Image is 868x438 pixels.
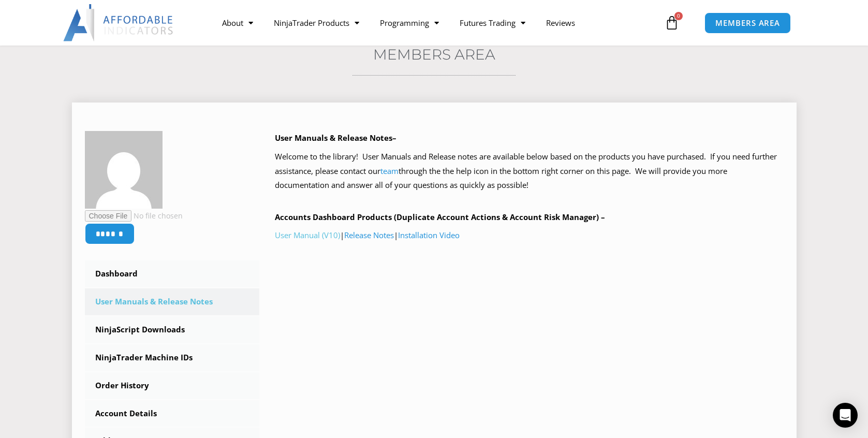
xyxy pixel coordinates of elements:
[85,131,163,209] img: 03ad9c4cb5e0fd2567280c0fcec50e89b45999496ffb71dd15b0be532310438f
[85,372,260,399] a: Order History
[85,260,260,287] a: Dashboard
[704,12,791,34] a: MEMBERS AREA
[275,228,784,243] p: | |
[715,19,780,27] span: MEMBERS AREA
[649,8,695,38] a: 0
[380,166,399,176] a: team
[833,403,858,428] div: Open Intercom Messenger
[85,288,260,315] a: User Manuals & Release Notes
[63,4,174,41] img: LogoAI | Affordable Indicators – NinjaTrader
[85,400,260,427] a: Account Details
[536,11,585,35] a: Reviews
[85,316,260,343] a: NinjaScript Downloads
[449,11,536,35] a: Futures Trading
[85,344,260,371] a: NinjaTrader Machine IDs
[212,11,662,35] nav: Menu
[275,133,396,143] b: User Manuals & Release Notes–
[674,12,683,20] span: 0
[275,230,340,240] a: User Manual (V10)
[398,230,460,240] a: Installation Video
[344,230,394,240] a: Release Notes
[263,11,370,35] a: NinjaTrader Products
[212,11,263,35] a: About
[373,46,495,63] a: Members Area
[370,11,449,35] a: Programming
[275,150,784,193] p: Welcome to the library! User Manuals and Release notes are available below based on the products ...
[275,212,605,222] b: Accounts Dashboard Products (Duplicate Account Actions & Account Risk Manager) –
